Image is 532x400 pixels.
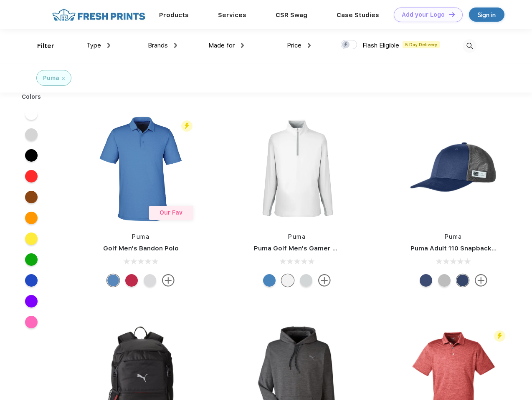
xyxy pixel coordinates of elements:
[362,42,399,49] span: Flash Eligible
[148,42,168,49] span: Brands
[43,74,59,82] div: Puma
[144,274,156,287] div: High Rise
[174,43,177,48] img: dropdown.png
[254,245,386,252] a: Puma Golf Men's Gamer Golf Quarter-Zip
[263,274,276,287] div: Bright Cobalt
[159,11,189,19] a: Products
[50,7,148,22] img: fo%20logo%202.webp
[300,274,312,287] div: High Rise
[107,43,110,48] img: dropdown.png
[281,274,294,287] div: Bright White
[86,42,101,49] span: Type
[208,42,235,49] span: Made for
[475,274,487,287] img: more.svg
[241,43,244,48] img: dropdown.png
[125,274,138,287] div: Ski Patrol
[37,41,54,51] div: Filter
[15,92,48,101] div: Colors
[469,7,504,22] a: Sign in
[218,11,246,19] a: Services
[494,330,505,342] img: flash_active_toggle.svg
[420,274,432,287] div: Peacoat Qut Shd
[85,113,196,224] img: func=resize&h=266
[288,233,306,240] a: Puma
[463,39,476,53] img: desktop_search.svg
[181,120,193,132] img: flash_active_toggle.svg
[287,42,301,49] span: Price
[103,245,179,252] a: Golf Men's Bandon Polo
[107,274,119,287] div: Lake Blue
[402,11,445,18] div: Add your Logo
[403,41,440,48] span: 5 Day Delivery
[162,274,175,287] img: more.svg
[62,77,65,80] img: filter_cancel.svg
[308,43,311,48] img: dropdown.png
[398,113,509,224] img: func=resize&h=266
[456,274,469,287] div: Peacoat with Qut Shd
[445,233,462,240] a: Puma
[449,12,455,17] img: DT
[160,209,182,216] span: Our Fav
[276,11,307,19] a: CSR Swag
[132,233,149,240] a: Puma
[438,274,451,287] div: Quarry with Brt Whit
[241,113,352,224] img: func=resize&h=266
[318,274,331,287] img: more.svg
[478,10,496,20] div: Sign in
